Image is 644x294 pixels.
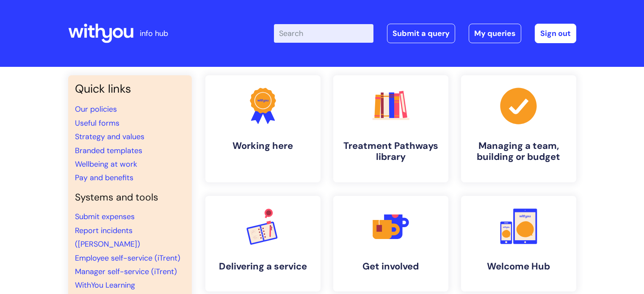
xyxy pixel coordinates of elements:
h4: Working here [212,140,314,151]
a: Managing a team, building or budget [461,75,576,182]
a: Manager self-service (iTrent) [75,267,177,277]
h4: Systems and tools [75,192,185,203]
a: WithYou Learning [75,280,135,290]
a: My queries [469,24,521,43]
a: Branded templates [75,146,142,156]
a: Strategy and values [75,132,144,142]
h3: Quick links [75,82,185,96]
div: | - [274,24,576,43]
a: Employee self-service (iTrent) [75,253,180,263]
a: Report incidents ([PERSON_NAME]) [75,225,140,249]
a: Submit expenses [75,212,135,222]
a: Wellbeing at work [75,159,137,169]
a: Get involved [333,196,448,291]
h4: Welcome Hub [468,261,569,272]
h4: Treatment Pathways library [340,140,442,163]
a: Our policies [75,104,117,114]
a: Submit a query [387,24,455,43]
a: Delivering a service [205,196,321,291]
h4: Get involved [340,261,442,272]
h4: Delivering a service [212,261,314,272]
a: Useful forms [75,118,119,128]
input: Search [274,24,373,43]
a: Sign out [535,24,576,43]
a: Pay and benefits [75,173,133,183]
a: Welcome Hub [461,196,576,291]
p: info hub [140,27,168,40]
a: Working here [205,75,321,182]
a: Treatment Pathways library [333,75,448,182]
h4: Managing a team, building or budget [468,140,569,163]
